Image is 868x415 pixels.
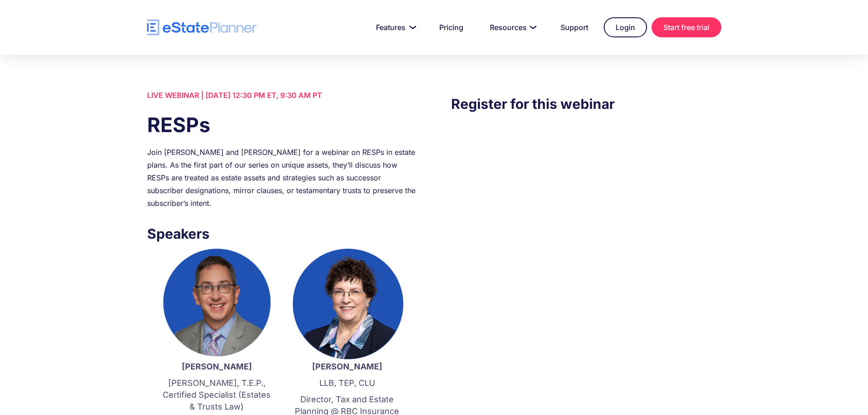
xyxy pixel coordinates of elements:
[479,18,545,36] a: Resources
[652,17,721,37] a: Start free trial
[147,223,417,244] h3: Speakers
[147,146,417,210] div: Join [PERSON_NAME] and [PERSON_NAME] for a webinar on RESPs in estate plans. As the first part of...
[291,377,403,389] p: LLB, TEP, CLU
[365,18,424,36] a: Features
[550,18,599,36] a: Support
[147,20,257,36] a: home
[604,17,647,37] a: Login
[147,111,417,139] h1: RESPs
[182,362,252,371] strong: [PERSON_NAME]
[161,377,273,413] p: [PERSON_NAME], T.E.P., Certified Specialist (Estates & Trusts Law)
[451,133,721,296] iframe: Form 0
[451,93,721,114] h3: Register for this webinar
[147,89,417,102] div: LIVE WEBINAR | [DATE] 12:30 PM ET, 9:30 AM PT
[312,362,382,371] strong: [PERSON_NAME]
[428,18,474,36] a: Pricing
